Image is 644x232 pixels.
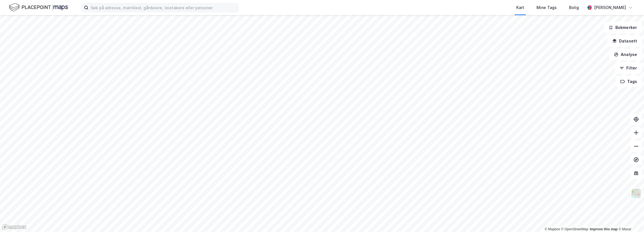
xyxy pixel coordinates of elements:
[9,3,68,12] img: logo.f888ab2527a4732fd821a326f86c7f29.svg
[616,205,644,232] div: Kontrollprogram for chat
[536,4,557,11] div: Mine Tags
[516,4,524,11] div: Kart
[616,205,644,232] iframe: Chat Widget
[569,4,579,11] div: Bolig
[594,4,626,11] div: [PERSON_NAME]
[88,3,238,12] input: Søk på adresse, matrikkel, gårdeiere, leietakere eller personer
